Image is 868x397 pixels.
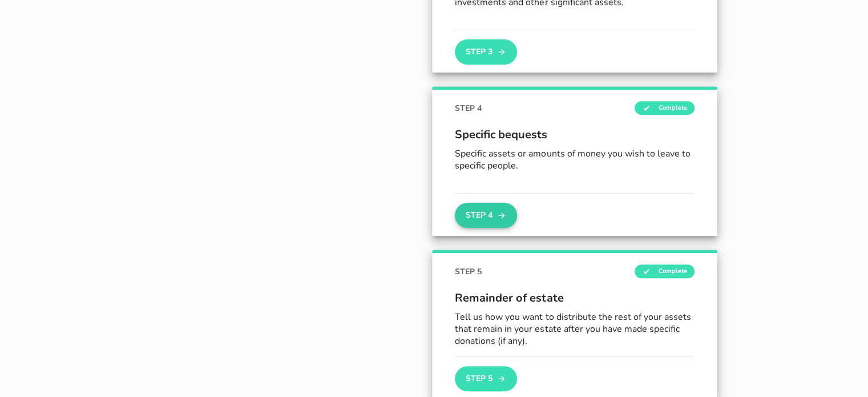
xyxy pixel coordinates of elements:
[635,101,695,115] span: Complete
[455,126,695,143] span: Specific bequests
[455,203,516,228] button: Step 4
[635,264,695,278] span: Complete
[455,366,516,391] button: Step 5
[455,290,695,307] span: Remainder of estate
[455,102,482,114] span: STEP 4
[455,311,695,347] p: Tell us how you want to distribute the rest of your assets that remain in your estate after you h...
[455,266,482,278] span: STEP 5
[455,148,695,172] p: Specific assets or amounts of money you wish to leave to specific people.
[455,39,516,65] button: Step 3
